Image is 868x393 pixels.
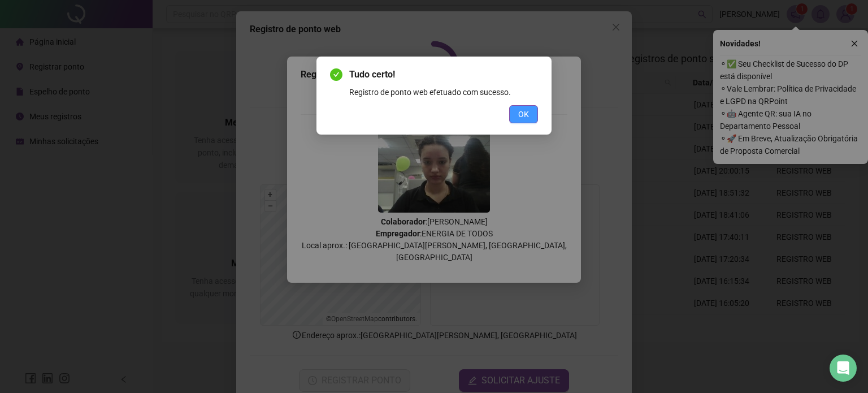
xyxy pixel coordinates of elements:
[349,86,538,98] div: Registro de ponto web efetuado com sucesso.
[518,108,529,120] span: OK
[830,355,857,382] div: Open Intercom Messenger
[330,68,342,81] span: check-circle
[509,105,538,123] button: OK
[349,68,538,81] span: Tudo certo!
